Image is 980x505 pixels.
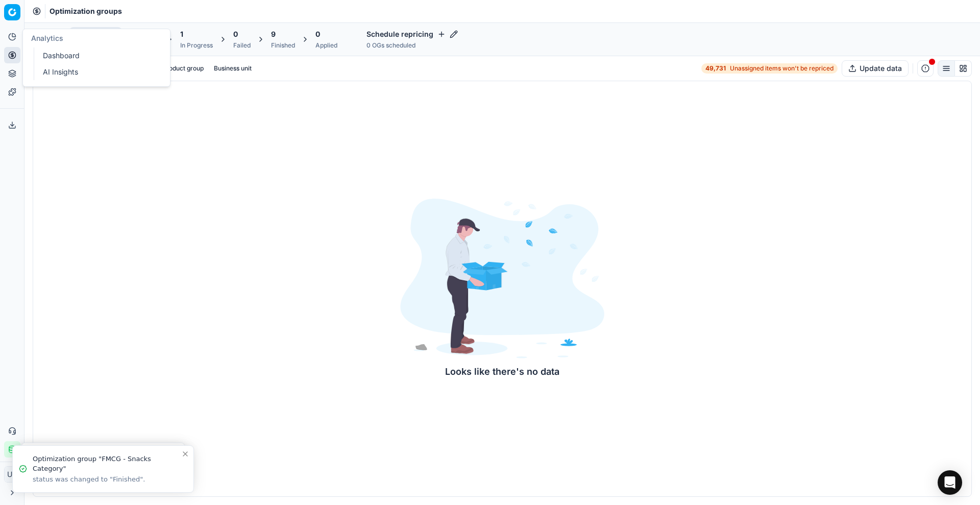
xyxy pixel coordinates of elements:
button: UA [4,466,20,483]
button: Close toast [179,448,191,460]
a: Dashboard [39,49,158,63]
nav: breadcrumb [50,6,122,16]
span: 0 [315,29,320,39]
span: UA [5,467,20,482]
div: Optimization group "FMCG - Snacks Category" [33,454,181,474]
span: Unassigned items won't be repriced [730,64,834,73]
strong: 49,731 [705,64,726,73]
div: In Progress [180,41,213,50]
span: 1 [180,29,183,39]
div: 0 OGs scheduled [366,41,458,50]
div: status was changed to "Finished". [33,475,181,484]
div: Finished [271,41,295,50]
a: AI Insights [39,65,158,79]
span: Analytics [31,34,63,42]
div: Applied [315,41,337,50]
div: Open Intercom Messenger [938,470,962,495]
a: 49,731Unassigned items won't be repriced [701,63,838,74]
span: Optimization groups [50,6,122,16]
button: Product group [158,62,208,75]
span: 9 [271,29,276,39]
div: Failed [233,41,251,50]
h4: Schedule repricing [366,29,458,39]
button: Update data [842,60,909,77]
span: 0 [233,29,238,39]
button: Business unit [210,62,256,75]
div: Looks like there's no data [400,365,604,379]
